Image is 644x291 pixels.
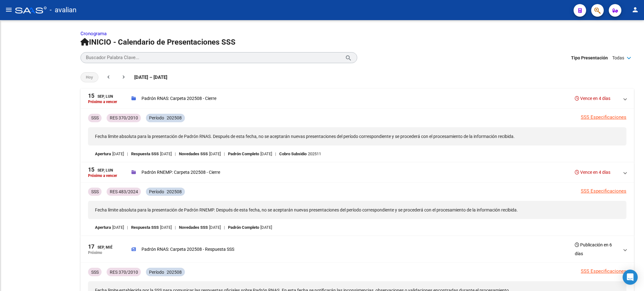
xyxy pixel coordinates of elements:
p: Respuesta SSS [131,224,159,231]
div: 15Sep, LunPróximo a vencerPadrón RNEMP: Carpeta 202508 - CierreVence en 4 días [80,183,634,236]
p: [DATE] [112,224,124,231]
span: | [175,151,176,157]
a: SSS Especificaciones [581,268,626,274]
p: RES 370/2010 [110,269,138,276]
p: SSS [91,269,99,276]
h3: Vence en 4 días [575,94,610,103]
p: [DATE] [209,151,221,157]
p: Padrón RNEMP: Carpeta 202508 - Cierre [142,169,220,176]
p: SSS [91,114,99,121]
p: Apertura [95,224,111,231]
span: | [175,224,176,231]
button: Hoy [80,72,98,82]
p: 202508 [167,188,182,195]
mat-expansion-panel-header: 15Sep, LunPróximo a vencerPadrón RNEMP: Carpeta 202508 - CierreVence en 4 días [80,162,634,183]
span: | [224,224,225,231]
p: Padrón Completo [228,151,259,157]
span: - avalian [50,3,76,17]
span: | [275,151,276,157]
p: 202508 [167,114,182,121]
mat-icon: menu [5,6,13,14]
span: 17 [88,244,94,250]
p: Padrón Completo [228,224,259,231]
p: [DATE] [112,151,124,157]
p: [DATE] [160,151,172,157]
span: Tipo Presentación [571,54,608,61]
mat-icon: person [631,6,639,14]
p: Período [149,188,164,195]
span: Todas [612,54,624,61]
span: 15 [88,167,94,173]
h3: Vence en 4 días [575,168,610,177]
h3: Publicación en 6 días [575,240,619,258]
mat-icon: search [345,54,352,61]
p: RES 370/2010 [110,114,138,121]
p: SSS [91,188,99,195]
p: Novedades SSS [179,224,208,231]
div: Sep, Lun [88,167,113,173]
a: SSS Especificaciones [581,188,626,194]
p: Período [149,269,164,276]
p: [DATE] [260,151,272,157]
div: 15Sep, LunPróximo a vencerPadrón RNAS: Carpeta 202508 - CierreVence en 4 días [80,109,634,162]
mat-expansion-panel-header: 15Sep, LunPróximo a vencerPadrón RNAS: Carpeta 202508 - CierreVence en 4 días [80,89,634,109]
p: [DATE] [260,224,272,231]
span: [DATE] – [DATE] [134,74,167,81]
p: Fecha límite absoluta para la presentación de Padrón RNAS. Después de esta fecha, no se aceptarán... [88,127,626,145]
p: Padrón RNAS: Carpeta 202508 - Respuesta SSS [142,246,234,253]
mat-expansion-panel-header: 17Sep, MiéPróximoPadrón RNAS: Carpeta 202508 - Respuesta SSSPublicación en 6 días [80,236,634,263]
p: Novedades SSS [179,151,208,157]
p: RES 483/2024 [110,188,138,195]
a: Cronograma [80,31,107,36]
p: Padrón RNAS: Carpeta 202508 - Cierre [142,95,216,102]
mat-icon: chevron_right [120,74,127,80]
p: 202511 [308,151,321,157]
span: | [224,151,225,157]
p: Cobro Subsidio [279,151,307,157]
div: Sep, Mié [88,244,113,250]
span: | [127,151,128,157]
div: Open Intercom Messenger [623,270,638,285]
p: [DATE] [160,224,172,231]
p: Próximo a vencer [88,173,117,178]
span: | [127,224,128,231]
span: INICIO - Calendario de Presentaciones SSS [80,38,236,47]
a: SSS Especificaciones [581,114,626,120]
div: Sep, Lun [88,93,113,100]
span: 15 [88,93,94,99]
p: Período [149,114,164,121]
p: Fecha límite absoluta para la presentación de Padrón RNEMP. Después de esta fecha, no se aceptará... [88,201,626,219]
p: 202508 [167,269,182,276]
mat-icon: chevron_left [105,74,112,80]
p: Próximo [88,250,102,255]
p: [DATE] [209,224,221,231]
p: Apertura [95,151,111,157]
p: Próximo a vencer [88,100,117,104]
p: Respuesta SSS [131,151,159,157]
